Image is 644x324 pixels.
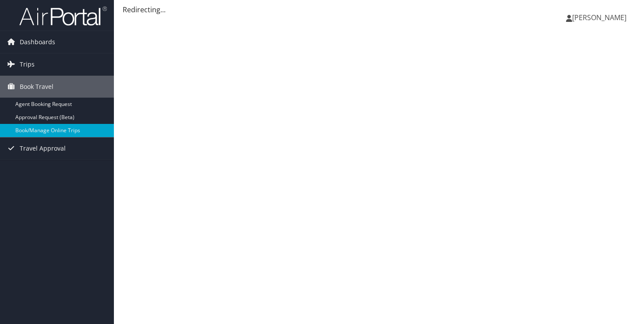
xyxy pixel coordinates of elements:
a: [PERSON_NAME] [566,4,635,31]
span: Trips [20,53,35,75]
span: [PERSON_NAME] [572,13,626,22]
span: Book Travel [20,76,53,98]
span: Travel Approval [20,137,66,159]
div: Redirecting... [123,4,635,15]
span: Dashboards [20,31,55,53]
img: airportal-logo.png [19,6,107,26]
